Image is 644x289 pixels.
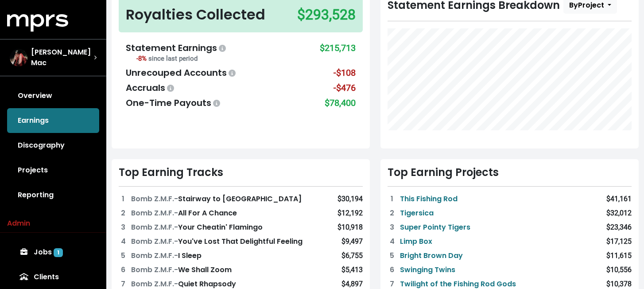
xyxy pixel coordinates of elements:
a: Jobs 1 [7,240,99,265]
div: 1 [119,194,128,204]
div: $5,413 [341,265,363,275]
div: Top Earning Projects [388,166,632,179]
div: Royalties Collected [126,4,265,25]
a: This Fishing Rod [400,194,458,204]
span: since last period [148,55,198,62]
small: -8% [136,55,198,62]
div: $32,012 [606,208,632,219]
div: $9,497 [341,236,363,247]
a: Bright Brown Day [400,250,463,261]
div: 6 [388,265,396,275]
span: Bomb Z.M.F. - [131,208,178,218]
span: Bomb Z.M.F. - [131,250,178,261]
div: 3 [119,222,128,233]
a: Super Pointy Tigers [400,222,470,233]
a: Reporting [7,183,99,207]
div: Accruals [126,81,176,94]
a: Swinging Twins [400,265,455,275]
a: Discography [7,133,99,158]
span: Bomb Z.M.F. - [131,265,178,275]
div: $10,918 [338,222,363,233]
span: 1 [54,248,63,257]
div: Statement Earnings [126,41,228,55]
div: Stairway to [GEOGRAPHIC_DATA] [131,194,302,204]
div: 4 [388,236,396,247]
a: Projects [7,158,99,183]
div: All For A Chance [131,208,237,219]
div: 2 [388,208,396,219]
div: 2 [119,208,128,219]
span: Bomb Z.M.F. - [131,222,178,232]
div: 6 [119,265,128,275]
span: [PERSON_NAME] Mac [31,47,94,68]
div: $11,615 [606,250,632,261]
div: We Shall Zoom [131,265,232,275]
span: Bomb Z.M.F. - [131,279,178,289]
a: Overview [7,83,99,108]
div: Unrecouped Accounts [126,66,237,79]
a: mprs logo [7,17,68,27]
div: I Sleep [131,250,202,261]
a: Tigersica [400,208,434,219]
div: $10,556 [606,265,632,275]
div: $17,125 [606,236,632,247]
div: $78,400 [325,96,356,109]
div: $41,161 [606,194,632,204]
div: $6,755 [341,250,363,261]
img: The selected account / producer [10,49,27,66]
div: $293,528 [297,4,356,25]
div: You've Lost That Delightful Feeling [131,236,303,247]
span: Bomb Z.M.F. - [131,194,178,204]
div: $23,346 [606,222,632,233]
div: 5 [388,250,396,261]
div: 4 [119,236,128,247]
div: $30,194 [338,194,363,204]
div: Your Cheatin' Flamingo [131,222,263,233]
a: Limp Box [400,236,432,247]
div: -$108 [334,66,356,79]
div: Top Earning Tracks [119,166,363,179]
div: $215,713 [320,41,356,64]
span: Bomb Z.M.F. - [131,236,178,246]
div: -$476 [334,81,356,94]
div: $12,192 [338,208,363,219]
div: 1 [388,194,396,204]
div: 5 [119,250,128,261]
div: 3 [388,222,396,233]
div: One-Time Payouts [126,96,222,109]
